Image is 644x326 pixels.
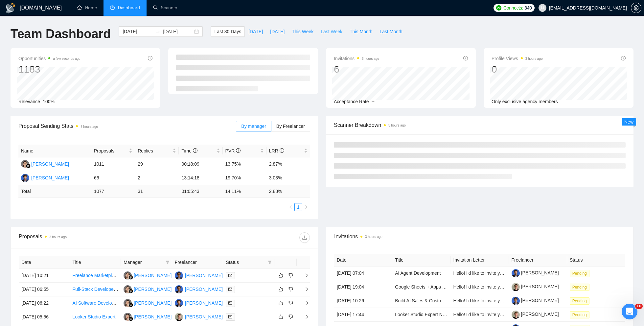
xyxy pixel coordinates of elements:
[223,157,266,171] td: 13.75%
[193,148,197,153] span: info-circle
[570,270,589,277] span: Pending
[21,174,29,182] img: DU
[175,300,223,305] a: DU[PERSON_NAME]
[395,270,441,276] a: AI Agent Development
[288,300,293,306] span: dislike
[19,310,70,324] td: [DATE] 05:56
[70,269,121,283] td: Freelance Marketplace Platform Development
[153,5,177,11] a: searchScanner
[138,147,171,154] span: Replies
[379,28,402,35] span: Last Month
[155,29,160,34] span: swap-right
[19,256,70,269] th: Date
[292,28,313,35] span: This Week
[5,3,16,13] img: logo
[277,271,285,279] button: like
[179,171,222,185] td: 13:14:18
[279,314,283,319] span: like
[463,56,468,60] span: info-circle
[299,314,309,319] span: right
[624,119,633,125] span: New
[570,270,592,276] a: Pending
[179,185,222,198] td: 01:05:43
[91,157,135,171] td: 1011
[288,287,293,292] span: dislike
[277,299,285,307] button: like
[73,273,166,278] a: Freelance Marketplace Platform Development
[496,5,501,11] img: upwork-logo.png
[53,57,80,60] time: a few seconds ago
[228,287,232,291] span: mail
[299,301,309,305] span: right
[570,284,592,290] a: Pending
[512,312,559,317] a: [PERSON_NAME]
[512,270,559,275] a: [PERSON_NAME]
[512,297,520,305] img: c1hXM9bnB2RvzThLaBMv-EFriFBFov-fS4vrx8gLApOf6YtN3vHWnOixsiKQyUVnJ4
[512,269,520,277] img: c1hXM9bnB2RvzThLaBMv-EFriFBFov-fS4vrx8gLApOf6YtN3vHWnOixsiKQyUVnJ4
[372,99,375,104] span: --
[525,57,543,60] time: 3 hours ago
[631,3,641,13] button: setting
[185,313,223,320] div: [PERSON_NAME]
[266,171,310,185] td: 3.03%
[18,145,91,157] th: Name
[91,171,135,185] td: 66
[236,148,241,153] span: info-circle
[124,286,172,291] a: KK[PERSON_NAME]
[266,257,273,267] span: filter
[334,267,392,280] td: [DATE] 07:04
[211,26,245,37] button: Last 30 Days
[392,280,450,294] td: Google Sheets + Apps Script Expert | Enterprise Client Management Dashboard
[287,203,294,211] button: left
[123,28,152,35] input: Start date
[492,63,543,76] div: 0
[18,99,40,104] span: Relevance
[280,148,284,153] span: info-circle
[128,316,133,321] img: gigradar-bm.png
[334,232,625,241] span: Invitations
[124,272,172,278] a: KK[PERSON_NAME]
[128,303,133,307] img: gigradar-bm.png
[94,147,127,154] span: Proposals
[279,273,283,278] span: like
[134,299,172,307] div: [PERSON_NAME]
[631,5,641,11] a: setting
[512,298,559,303] a: [PERSON_NAME]
[18,185,91,198] td: Total
[31,174,69,181] div: [PERSON_NAME]
[124,285,132,293] img: KK
[395,298,563,303] a: Build AI Sales & Customer Service Avatars (GoHighLevel + n8n + TikTok/eBay/FB)
[512,311,520,319] img: c16qgZ-oQcZDzoWJOFa44TrLREkIBF44DBOJ8K7Im6srdQhifrIjat4Clsu1Ot_1bm
[334,99,369,104] span: Acceptance Rate
[128,289,133,293] img: gigradar-bm.png
[124,313,132,321] img: KK
[294,203,302,211] li: 1
[392,294,450,308] td: Build AI Sales & Customer Service Avatars (GoHighLevel + n8n + TikTok/eBay/FB)
[73,314,116,319] a: Looker Studio Expert
[124,299,132,307] img: KK
[570,298,592,303] a: Pending
[287,313,295,321] button: dislike
[155,29,160,34] span: to
[288,273,293,278] span: dislike
[266,157,310,171] td: 2.87%
[388,124,406,127] time: 3 hours ago
[567,254,625,267] th: Status
[135,185,179,198] td: 31
[185,286,223,293] div: [PERSON_NAME]
[70,256,121,269] th: Title
[135,145,179,157] th: Replies
[334,121,626,129] span: Scanner Breakdown
[135,171,179,185] td: 2
[135,157,179,171] td: 29
[31,160,69,168] div: [PERSON_NAME]
[376,26,406,37] button: Last Month
[248,28,263,35] span: [DATE]
[175,271,183,280] img: DU
[287,203,294,211] li: Previous Page
[277,285,285,293] button: like
[270,28,285,35] span: [DATE]
[134,272,172,279] div: [PERSON_NAME]
[512,284,559,289] a: [PERSON_NAME]
[317,26,346,37] button: Last Week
